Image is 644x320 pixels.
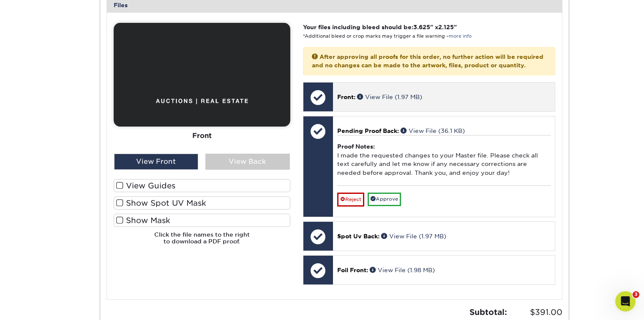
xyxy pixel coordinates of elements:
[438,24,454,30] span: 2.125
[337,127,399,134] span: Pending Proof Back:
[337,233,379,240] span: Spot Uv Back:
[633,291,639,298] span: 3
[401,127,465,134] a: View File (36.1 KB)
[114,231,290,252] h6: Click the file names to the right to download a PDF proof.
[337,267,368,273] span: Foil Front:
[615,291,636,312] iframe: Intercom live chat
[337,94,355,100] span: Front:
[357,94,422,100] a: View File (1.97 MB)
[368,193,401,206] a: Approve
[337,143,375,150] strong: Proof Notes:
[114,214,290,227] label: Show Mask
[114,179,290,192] label: View Guides
[510,306,562,318] span: $391.00
[337,193,364,206] a: Reject
[449,33,472,39] a: more info
[469,307,507,317] strong: Subtotal:
[381,233,446,240] a: View File (1.97 MB)
[303,24,457,30] strong: Your files including bleed should be: " x "
[303,33,472,39] small: *Additional bleed or crop marks may trigger a file warning –
[337,135,551,185] div: I made the requested changes to your Master file. Please check all text carefully and let me know...
[205,154,290,170] div: View Back
[370,267,435,273] a: View File (1.98 MB)
[114,196,290,210] label: Show Spot UV Mask
[114,154,199,170] div: View Front
[413,24,430,30] span: 3.625
[114,127,290,145] div: Front
[312,53,543,69] strong: After approving all proofs for this order, no further action will be required and no changes can ...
